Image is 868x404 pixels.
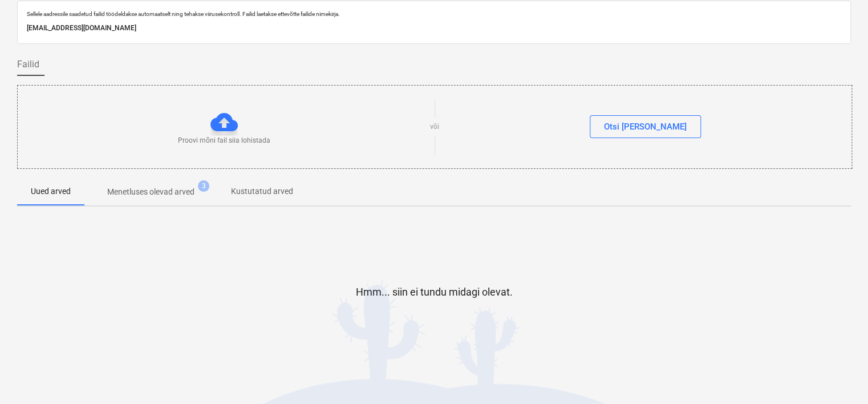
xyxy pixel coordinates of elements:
p: Hmm... siin ei tundu midagi olevat. [356,285,513,299]
span: 3 [198,180,209,192]
span: Failid [17,58,39,71]
p: Menetluses olevad arved [107,186,194,198]
p: Uued arved [31,185,71,197]
button: Otsi [PERSON_NAME] [590,115,701,138]
p: [EMAIL_ADDRESS][DOMAIN_NAME] [27,22,841,34]
div: Otsi [PERSON_NAME] [604,119,687,134]
p: Sellele aadressile saadetud failid töödeldakse automaatselt ning tehakse viirusekontroll. Failid ... [27,10,841,18]
div: Proovi mõni fail siia lohistadavõiOtsi [PERSON_NAME] [17,85,852,169]
p: Proovi mõni fail siia lohistada [178,136,270,146]
p: Kustutatud arved [231,185,293,197]
p: või [430,122,439,132]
